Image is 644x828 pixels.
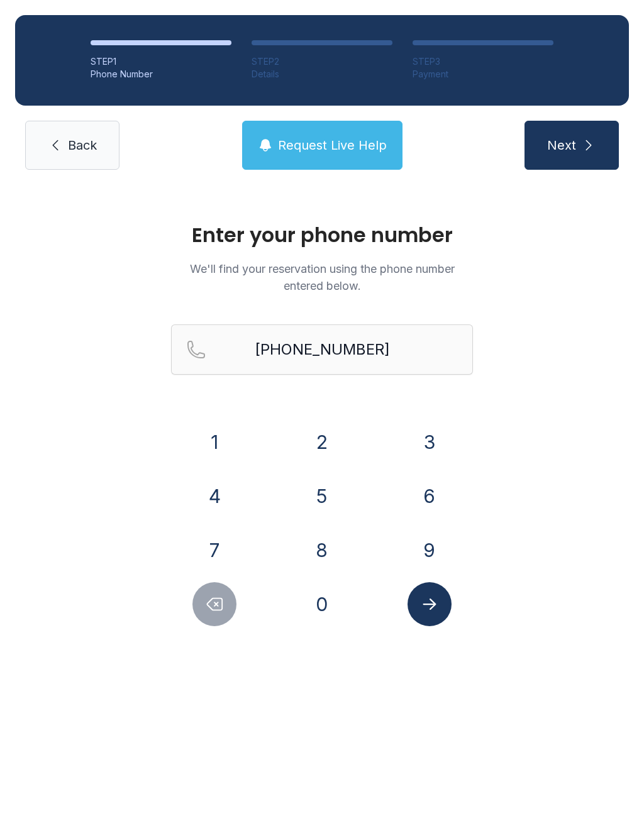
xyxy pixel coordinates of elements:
[300,474,344,518] button: 5
[300,528,344,572] button: 8
[192,420,236,464] button: 1
[278,136,387,154] span: Request Live Help
[68,136,97,154] span: Back
[91,55,231,68] div: STEP 1
[192,582,236,626] button: Delete number
[171,260,473,294] p: We'll find your reservation using the phone number entered below.
[171,225,473,245] h1: Enter your phone number
[408,582,452,626] button: Submit lookup form
[300,420,344,464] button: 2
[192,474,236,518] button: 4
[408,474,452,518] button: 6
[91,68,231,80] div: Phone Number
[192,528,236,572] button: 7
[413,55,553,68] div: STEP 3
[408,528,452,572] button: 9
[408,420,452,464] button: 3
[252,68,392,80] div: Details
[171,324,473,375] input: Reservation phone number
[252,55,392,68] div: STEP 2
[413,68,553,80] div: Payment
[547,136,576,154] span: Next
[300,582,344,626] button: 0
